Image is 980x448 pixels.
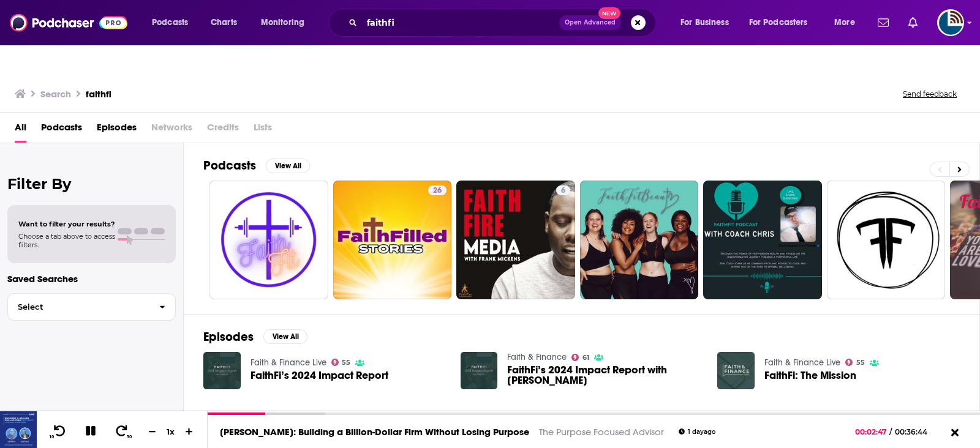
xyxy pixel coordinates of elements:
[47,424,70,439] button: 10
[559,15,621,30] button: Open AdvancedNew
[203,329,254,345] h2: Episodes
[889,427,892,436] span: /
[899,89,960,99] button: Send feedback
[333,181,452,299] a: 26
[160,427,181,436] div: 1 x
[834,14,855,31] span: More
[556,185,570,195] a: 6
[679,428,715,435] div: 1 day ago
[561,185,565,197] span: 6
[342,360,350,365] span: 55
[211,14,237,31] span: Charts
[220,426,529,438] a: [PERSON_NAME]: Building a Billion-Dollar Firm Without Losing Purpose
[717,352,755,389] img: FaithFi: The Mission
[251,370,388,381] a: FaithFi’s 2024 Impact Report
[203,158,256,173] h2: Podcasts
[937,9,964,36] span: Logged in as tdunyak
[127,435,132,439] span: 30
[7,175,176,193] h2: Filter By
[539,426,664,438] a: The Purpose Focused Advisor
[873,12,894,33] a: Show notifications dropdown
[582,355,589,360] span: 61
[203,13,244,32] a: Charts
[937,9,964,36] button: Show profile menu
[903,12,922,33] a: Show notifications dropdown
[41,118,82,143] a: Podcasts
[207,118,239,143] span: Credits
[433,185,442,197] span: 26
[507,365,703,386] a: FaithFi’s 2024 Impact Report with Chad Clark
[456,181,575,299] a: 6
[826,13,870,32] button: open menu
[741,13,826,32] button: open menu
[266,159,310,173] button: View All
[749,14,808,31] span: For Podcasters
[507,352,567,362] a: Faith & Finance
[261,14,304,31] span: Monitoring
[937,9,964,36] img: User Profile
[507,365,703,386] span: FaithFi’s 2024 Impact Report with [PERSON_NAME]
[252,13,320,32] button: open menu
[203,329,307,345] a: EpisodesView All
[856,360,865,365] span: 55
[143,13,204,32] button: open menu
[40,88,71,100] h3: Search
[461,352,498,389] img: FaithFi’s 2024 Impact Report with Chad Clark
[111,424,134,439] button: 30
[7,273,176,285] p: Saved Searches
[151,118,192,143] span: Networks
[764,357,840,368] a: Faith & Finance Live
[764,370,856,381] a: FaithFi: The Mission
[86,88,111,100] h3: faithfi
[254,118,272,143] span: Lists
[680,14,729,31] span: For Business
[340,9,668,37] div: Search podcasts, credits, & more...
[362,13,559,32] input: Search podcasts, credits, & more...
[845,359,865,366] a: 55
[855,427,889,436] span: 00:02:47
[331,359,351,366] a: 55
[18,220,115,228] span: Want to filter your results?
[428,185,447,195] a: 26
[263,329,307,344] button: View All
[15,118,26,143] a: All
[251,357,326,368] a: Faith & Finance Live
[10,11,127,34] img: Podchaser - Follow, Share and Rate Podcasts
[7,293,176,321] button: Select
[892,427,940,436] span: 00:36:44
[152,14,188,31] span: Podcasts
[571,354,589,361] a: 61
[203,158,310,173] a: PodcastsView All
[672,13,744,32] button: open menu
[50,435,54,439] span: 10
[203,352,241,389] img: FaithFi’s 2024 Impact Report
[565,20,616,26] span: Open Advanced
[97,118,137,143] a: Episodes
[8,303,149,311] span: Select
[598,7,620,19] span: New
[18,232,115,249] span: Choose a tab above to access filters.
